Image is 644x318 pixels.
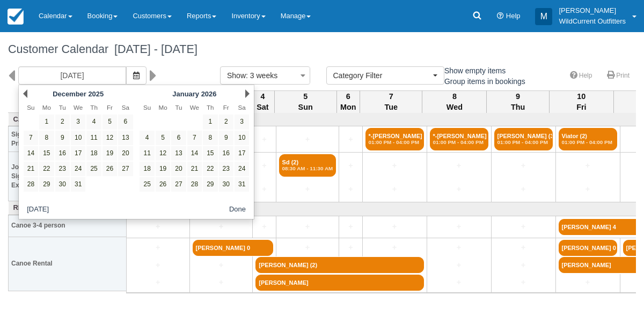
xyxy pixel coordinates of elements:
[171,162,186,176] a: 20
[219,115,233,129] a: 2
[9,215,127,237] th: Canoe 3-4 person
[39,115,54,129] a: 1
[223,104,229,111] span: Friday
[487,90,549,113] th: 9 Thu
[279,184,336,195] a: +
[55,115,70,129] a: 2
[433,139,485,146] em: 01:00 PM - 04:00 PM
[71,162,85,176] a: 24
[24,146,38,161] a: 14
[432,77,534,85] span: Group items in bookings
[156,162,170,176] a: 19
[535,8,552,25] div: M
[86,146,101,161] a: 18
[494,242,553,253] a: +
[559,5,626,16] p: [PERSON_NAME]
[220,66,310,85] button: Show: 3 weeks
[326,66,444,85] button: Category Filter
[342,134,359,145] a: +
[369,139,421,146] em: 01:00 PM - 04:00 PM
[255,275,423,291] a: [PERSON_NAME]
[279,242,336,253] a: +
[235,115,249,129] a: 3
[190,104,199,111] span: Wednesday
[559,277,617,288] a: +
[201,90,217,98] span: 2026
[143,104,151,111] span: Sunday
[235,177,249,192] a: 31
[171,177,186,192] a: 27
[494,184,553,195] a: +
[39,131,54,145] a: 8
[103,162,117,176] a: 26
[23,203,53,216] button: [DATE]
[255,184,273,195] a: +
[156,177,170,192] a: 26
[432,63,513,79] label: Show empty items
[365,128,424,150] a: *-[PERSON_NAME] (7)01:00 PM - 04:00 PM
[225,203,250,216] button: Done
[219,131,233,145] a: 9
[432,66,514,74] span: Show empty items
[365,184,424,195] a: +
[11,203,124,213] a: Rentals (8)
[24,177,38,192] a: 28
[140,131,154,145] a: 4
[172,90,199,98] span: January
[245,89,250,98] a: Next
[103,115,117,129] a: 5
[251,90,274,113] th: 4 Sat
[129,242,187,253] a: +
[55,131,70,145] a: 9
[9,126,127,152] th: Signature Canoe Experience- Private
[23,89,27,98] a: Prev
[203,146,217,161] a: 15
[118,162,133,176] a: 27
[187,131,202,145] a: 7
[255,160,273,171] a: +
[187,177,202,192] a: 28
[360,90,422,113] th: 7 Tue
[171,131,186,145] a: 6
[203,115,217,129] a: 1
[39,177,54,192] a: 29
[55,162,70,176] a: 23
[365,160,424,171] a: +
[494,221,553,232] a: +
[336,90,360,113] th: 6 Mon
[86,115,101,129] a: 4
[86,162,101,176] a: 25
[219,177,233,192] a: 30
[129,277,187,288] a: +
[193,240,273,256] a: [PERSON_NAME] 0
[430,128,488,150] a: *-[PERSON_NAME] (2)01:00 PM - 04:00 PM
[235,162,249,176] a: 24
[42,104,51,111] span: Monday
[279,221,336,232] a: +
[193,277,250,288] a: +
[27,104,34,111] span: Sunday
[422,90,487,113] th: 8 Wed
[255,134,273,145] a: +
[71,177,85,192] a: 31
[494,160,553,171] a: +
[494,260,553,271] a: +
[103,131,117,145] a: 12
[59,104,66,111] span: Tuesday
[55,177,70,192] a: 30
[107,104,113,111] span: Friday
[219,146,233,161] a: 16
[88,90,104,98] span: 2025
[108,42,197,56] span: [DATE] - [DATE]
[24,162,38,176] a: 21
[207,104,214,111] span: Thursday
[559,128,617,150] a: Viator (2)01:00 PM - 04:00 PM
[333,70,430,81] span: Category Filter
[71,115,85,129] a: 3
[9,152,127,201] th: Join a Small Group for our Signature Guided Canoe Experiences
[494,128,553,150] a: [PERSON_NAME] (3)01:00 PM - 04:00 PM
[365,221,424,232] a: +
[562,139,614,146] em: 01:00 PM - 04:00 PM
[140,162,154,176] a: 18
[279,134,336,145] a: +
